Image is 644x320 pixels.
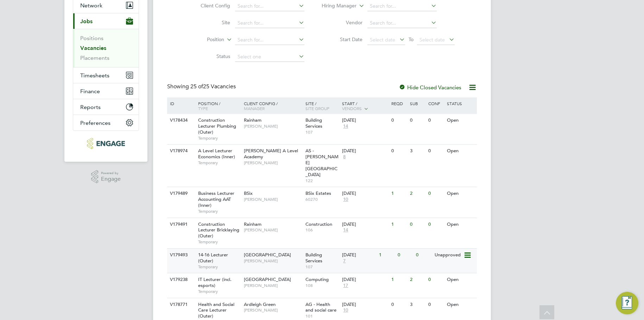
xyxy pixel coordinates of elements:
[342,148,388,154] div: [DATE]
[198,264,240,270] span: Temporary
[342,117,388,123] div: [DATE]
[342,197,349,203] span: 10
[87,138,125,149] img: carbonrecruitment-logo-retina.png
[91,170,121,184] a: Powered byEngage
[244,283,302,288] span: [PERSON_NAME]
[235,52,304,62] input: Select one
[342,283,349,289] span: 17
[73,68,139,83] button: Timesheets
[305,148,339,178] span: AS - [PERSON_NAME][GEOGRAPHIC_DATA]
[244,123,302,129] span: [PERSON_NAME]
[198,190,234,208] span: Business Lecturer Accounting AAT (Inner)
[73,29,139,67] div: Jobs
[168,249,193,262] div: V179493
[305,313,339,319] span: 101
[445,218,476,231] div: Open
[80,2,102,9] span: Network
[305,252,322,264] span: Building Services
[244,221,261,227] span: Rainham
[408,114,427,127] div: 0
[433,249,463,262] div: Unapproved
[427,218,445,231] div: 0
[367,18,437,28] input: Search for...
[244,148,298,160] span: [PERSON_NAME] A Level Academy
[445,114,476,127] div: Open
[235,18,304,28] input: Search for...
[244,190,253,196] span: BSix
[390,187,408,200] div: 1
[419,37,445,43] span: Select date
[244,276,291,282] span: [GEOGRAPHIC_DATA]
[342,277,388,283] div: [DATE]
[80,55,109,61] a: Placements
[367,1,437,11] input: Search for...
[322,19,362,26] label: Vendor
[80,45,106,51] a: Vacancies
[342,227,349,233] span: 14
[198,135,240,141] span: Temporary
[399,84,461,91] label: Hide Closed Vacancies
[184,36,224,43] label: Position
[198,209,240,214] span: Temporary
[305,283,339,288] span: 108
[445,273,476,286] div: Open
[408,218,427,231] div: 0
[198,252,228,264] span: 14-16 Lecturer (Outer)
[244,227,302,233] span: [PERSON_NAME]
[168,273,193,286] div: V179238
[190,2,230,9] label: Client Config
[168,298,193,311] div: V178771
[244,160,302,166] span: [PERSON_NAME]
[305,105,329,111] span: Site Group
[73,99,139,115] button: Reports
[342,191,388,197] div: [DATE]
[342,154,347,160] span: 8
[427,114,445,127] div: 0
[445,187,476,200] div: Open
[316,2,356,9] label: Hiring Manager
[244,117,261,123] span: Rainham
[445,97,476,109] div: Status
[80,88,100,95] span: Finance
[198,160,240,166] span: Temporary
[244,307,302,313] span: [PERSON_NAME]
[193,97,242,114] div: Position /
[235,35,304,45] input: Search for...
[342,105,362,111] span: Vendors
[342,302,388,308] div: [DATE]
[244,258,302,264] span: [PERSON_NAME]
[190,19,230,26] label: Site
[305,276,329,282] span: Computing
[390,273,408,286] div: 1
[342,222,388,228] div: [DATE]
[322,36,362,43] label: Start Date
[390,298,408,311] div: 0
[198,148,235,160] span: A Level Lecturer Economics (Inner)
[390,97,408,109] div: Reqd
[408,187,427,200] div: 2
[198,276,232,288] span: IT Lecturer (incl. esports)
[305,190,331,196] span: BSix Estates
[305,221,332,227] span: Construction
[342,307,349,313] span: 10
[80,18,93,25] span: Jobs
[168,187,193,200] div: V179489
[198,105,208,111] span: Type
[198,301,234,319] span: Health and Social Care Lecturer (Outer)
[73,13,139,29] button: Jobs
[101,176,121,182] span: Engage
[305,197,339,202] span: 60270
[370,37,395,43] span: Select date
[190,83,236,90] span: 25 Vacancies
[390,218,408,231] div: 1
[244,105,265,111] span: Manager
[305,264,339,270] span: 107
[167,83,237,90] div: Showing
[190,83,203,90] span: 25 of
[73,115,139,130] button: Preferences
[304,97,341,114] div: Site /
[168,114,193,127] div: V178434
[616,292,638,314] button: Engage Resource Center
[168,145,193,158] div: V178974
[305,178,339,184] span: 122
